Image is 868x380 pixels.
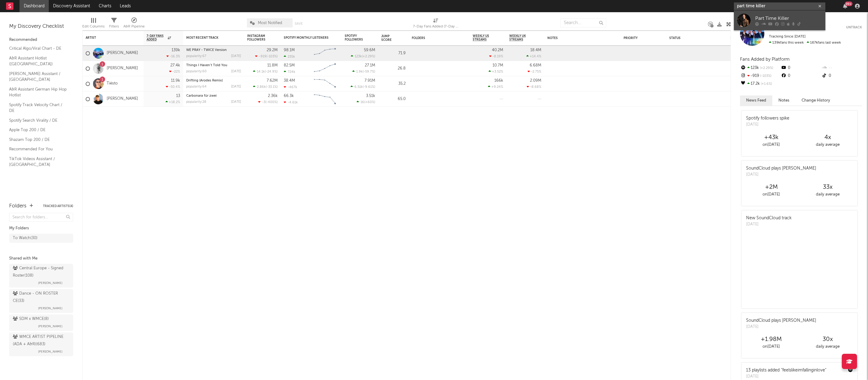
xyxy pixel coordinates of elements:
div: 99 + [845,2,852,6]
div: ( ) [253,85,278,89]
a: A&R Assistant German Hip Hop Hotlist [9,86,67,99]
div: 17.2k [740,80,781,88]
div: +14.4 % [526,54,541,58]
span: -3 [262,101,265,104]
a: WMCE ARTIST PIPELINE (ADA + A&R)(683)[PERSON_NAME] [9,332,73,356]
svg: Chart title [311,46,339,61]
span: -59.7 % [364,70,374,73]
span: [PERSON_NAME] [38,305,62,312]
div: Priority [624,36,648,40]
div: -2.75 % [528,70,541,73]
div: 2.36k [268,94,278,98]
div: +43k [743,134,799,141]
span: 123k [355,55,362,58]
div: SoundCloud plays [PERSON_NAME] [746,317,816,324]
span: 1.9k [356,70,363,73]
span: 2.86k [257,85,266,89]
span: +60 % [365,101,374,104]
div: Notes [547,36,608,40]
span: 16 [361,101,364,104]
div: [DATE] [231,70,241,73]
a: TikTok Videos Assistant / [GEOGRAPHIC_DATA] [9,156,67,168]
div: ( ) [351,54,375,58]
div: A&R Pipeline [123,23,145,30]
div: SoundCloud plays [PERSON_NAME] [746,165,816,172]
div: 27.4k [170,63,180,67]
div: 7-Day Fans Added (7-Day Fans Added) [413,23,459,30]
input: Search... [560,18,606,27]
div: ( ) [253,70,278,73]
div: Filters [109,23,119,30]
a: Dance - ON ROSTER CE(33)[PERSON_NAME] [9,289,73,313]
svg: Chart title [311,91,339,107]
span: [PERSON_NAME] [38,279,62,287]
span: +2.29 % [363,55,374,58]
div: Folders [412,36,457,40]
div: Recommended [9,36,73,44]
div: popularity: 67 [186,55,206,58]
div: -8.19 % [489,54,503,58]
input: Search for folders... [9,213,73,222]
div: Dance - ON ROSTER CE ( 33 ) [13,290,68,305]
div: Things I Haven’t Told You [186,64,241,67]
div: 7.62M [267,79,278,83]
div: ( ) [352,70,375,73]
div: Shared with Me [9,255,73,262]
button: News Feed [740,95,772,106]
div: 0 [781,64,821,72]
div: 0 [821,72,862,80]
div: My Folders [9,225,73,232]
div: 13 [176,94,180,98]
div: 10.7M [493,63,503,67]
div: WE PRAY - TWICE Version [186,48,241,52]
div: -- [821,64,862,72]
a: To Watch(30) [9,234,73,243]
div: 11.9k [171,79,180,83]
div: 139k [172,48,180,52]
div: 18.4M [530,48,541,52]
div: Most Recent Track [186,36,232,40]
div: To Watch ( 30 ) [13,235,37,242]
a: "feelslikeimfallinginlove" [781,368,826,372]
div: Status [669,36,709,40]
div: Instagram Followers [247,34,269,41]
div: 98.1M [284,48,295,52]
div: 40.2M [492,48,503,52]
div: 71.9 [381,50,406,57]
div: ( ) [258,100,278,104]
div: Part Time Killer [755,15,822,22]
div: Central Europe - Signed Roster ( 108 ) [13,265,68,279]
div: 0 [781,72,821,80]
button: 99+ [843,4,847,9]
span: 14.1k [257,70,265,73]
div: 82.5M [284,63,295,67]
div: ( ) [350,85,375,89]
button: Notes [772,95,795,106]
span: 167k fans last week [769,41,841,45]
div: Edit Columns [82,23,105,30]
div: +2M [743,184,799,191]
div: -22 % [169,70,180,73]
span: Most Notified [258,21,282,25]
a: Spotify Track Velocity Chart / DE [9,102,67,114]
div: daily average [799,343,856,350]
div: 123k [740,64,781,72]
div: Drifting (Arodes Remix) [186,79,241,82]
span: Weekly US Streams [473,34,494,41]
a: Central Europe - Signed Roster(108)[PERSON_NAME] [9,264,73,288]
div: Spotify Followers [345,34,366,41]
div: +3.52 % [489,70,503,73]
div: -8.68 % [527,85,541,89]
div: [DATE] [746,221,792,228]
a: Spotify Search Virality / DE [9,117,67,124]
a: [PERSON_NAME] [107,96,138,102]
div: Edit Columns [82,15,105,33]
span: -33.1 % [267,85,277,89]
a: A&R Assistant Hotlist ([GEOGRAPHIC_DATA]) [9,55,67,67]
div: 35.2 [381,80,406,88]
div: Artist [86,36,131,40]
div: 29.2M [267,48,278,52]
span: [PERSON_NAME] [38,348,62,355]
div: 3.51k [366,94,375,98]
a: Drifting (Arodes Remix) [186,79,223,82]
